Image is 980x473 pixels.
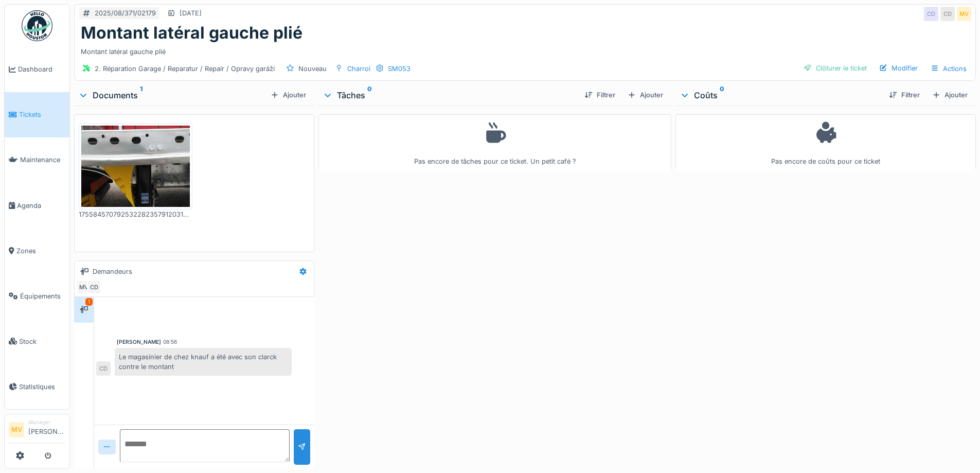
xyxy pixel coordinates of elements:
li: MV [9,422,24,437]
div: Charroi [347,64,370,74]
h1: Montant latéral gauche plié [81,23,302,43]
img: wd548qq6e8lsh6vgdhluh7616uc8 [81,126,190,207]
img: Badge_color-CXgf-gQk.svg [22,10,52,41]
div: CD [87,280,101,294]
div: Actions [926,61,971,76]
a: Stock [5,319,69,364]
sup: 0 [367,89,372,101]
div: Pas encore de tâches pour ce ticket. Un petit café ? [325,119,664,167]
div: MV [957,7,971,21]
span: Zones [16,246,65,256]
a: Agenda [5,183,69,228]
a: Statistiques [5,364,69,409]
sup: 1 [140,89,142,101]
div: Filtrer [580,88,619,102]
div: Clôturer le ticket [799,61,871,75]
div: 2. Réparation Garage / Reparatur / Repair / Opravy garáží [95,64,275,74]
div: Pas encore de coûts pour ce ticket [682,119,969,167]
li: [PERSON_NAME] [28,418,65,441]
div: CD [96,361,111,376]
div: 17558457079253228235791203123595.jpg [79,209,192,219]
div: Montant latéral gauche plié [81,43,969,57]
div: Nouveau [298,64,327,74]
span: Stock [19,337,65,346]
a: Tickets [5,92,69,137]
span: Dashboard [18,64,65,74]
div: SM053 [388,64,411,74]
a: Dashboard [5,47,69,92]
a: Zones [5,228,69,273]
div: Coûts [680,89,881,101]
div: Demandeurs [93,267,132,276]
span: Tickets [19,110,65,119]
div: [DATE] [180,8,202,18]
div: CD [940,7,955,21]
a: MV Manager[PERSON_NAME] [9,418,65,443]
div: 08:56 [163,338,177,346]
div: 2025/08/371/02179 [95,8,156,18]
div: Manager [28,418,65,426]
div: CD [924,7,938,21]
div: Ajouter [266,88,310,102]
div: Tâches [323,89,576,101]
a: Maintenance [5,137,69,183]
div: Le magasinier de chez knauf a été avec son clarck contre le montant [115,348,292,376]
div: Modifier [875,61,922,75]
span: Agenda [17,201,65,211]
div: MV [77,280,91,294]
span: Maintenance [20,155,65,165]
span: Équipements [20,291,65,301]
div: Ajouter [623,88,667,102]
span: Statistiques [19,382,65,392]
div: 1 [85,298,93,306]
div: Documents [78,89,266,101]
div: [PERSON_NAME] [117,338,161,346]
a: Équipements [5,273,69,319]
div: Ajouter [928,88,972,102]
div: Filtrer [885,88,924,102]
sup: 0 [720,89,724,101]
